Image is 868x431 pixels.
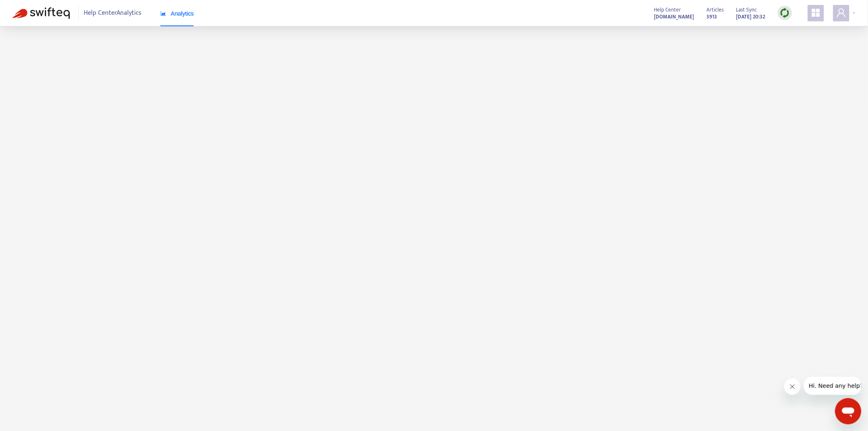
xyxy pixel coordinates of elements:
strong: 3913 [707,12,717,21]
span: Help Center Analytics [84,5,142,21]
a: [DOMAIN_NAME] [654,12,694,21]
img: Swifteq [12,7,70,19]
span: Last Sync [736,5,757,14]
span: Hi. Need any help? [5,6,59,12]
span: Analytics [160,10,194,17]
iframe: Close message [784,378,801,395]
span: area-chart [160,11,166,16]
span: Articles [707,5,724,14]
strong: [DATE] 20:32 [736,12,765,21]
img: sync.dc5367851b00ba804db3.png [780,8,790,18]
span: user [836,8,846,18]
span: appstore [811,8,821,18]
strong: [DOMAIN_NAME] [654,12,694,21]
iframe: Button to launch messaging window [835,398,861,424]
iframe: Message from company [804,377,861,395]
span: Help Center [654,5,681,14]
